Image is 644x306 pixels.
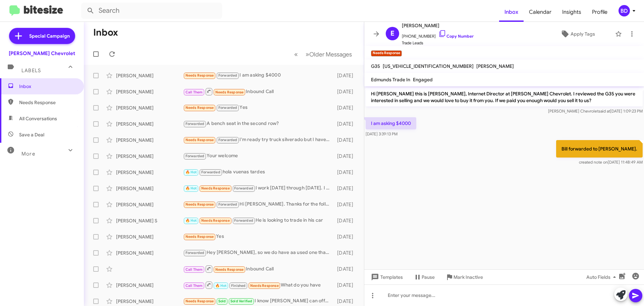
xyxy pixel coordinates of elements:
[116,153,183,160] div: [PERSON_NAME]
[215,267,244,272] span: Needs Response
[402,30,474,40] span: [PHONE_NUMBER]
[408,271,440,283] button: Pause
[9,50,75,57] div: [PERSON_NAME] Chevrolet
[183,201,334,208] div: Hi [PERSON_NAME]. Thanks for the follow up. I am looking for a Z71 Suburban with the following op...
[185,267,203,272] span: Call Them
[185,73,214,78] span: Needs Response
[598,108,610,114] span: said at
[185,186,197,190] span: 🔥 Hot
[184,121,206,127] span: Forwarded
[116,121,183,127] div: [PERSON_NAME]
[383,63,474,69] span: [US_VEHICLE_IDENTIFICATION_NUMBER]
[302,47,356,61] button: Next
[185,170,197,174] span: 🔥 Hot
[183,120,334,128] div: A bench seat in the second row?
[116,282,183,289] div: [PERSON_NAME]
[543,28,612,40] button: Apply Tags
[185,202,214,207] span: Needs Response
[440,271,488,283] button: Mark Inactive
[183,281,334,289] div: What do you have
[371,63,380,69] span: G35
[183,265,334,273] div: Inbound Call
[185,90,203,94] span: Call Them
[579,160,608,165] span: created note on
[29,33,70,39] span: Special Campaign
[183,184,334,192] div: I work [DATE] through [DATE]. I only have weekends off.
[453,271,483,283] span: Mark Inactive
[21,151,35,157] span: More
[201,218,230,223] span: Needs Response
[19,115,57,122] span: All Conversations
[524,2,557,22] a: Calendar
[309,51,352,58] span: Older Messages
[217,202,239,208] span: Forwarded
[233,185,255,192] span: Forwarded
[233,218,255,224] span: Forwarded
[19,83,76,90] span: Inbox
[587,2,613,22] a: Profile
[217,105,239,111] span: Forwarded
[116,233,183,240] div: [PERSON_NAME]
[230,299,253,303] span: Sold Verified
[334,88,359,95] div: [DATE]
[402,21,474,30] span: [PERSON_NAME]
[183,136,334,144] div: I'm ready try truck silverado but I have not received response from you sale man [PERSON_NAME] ab...
[116,250,183,256] div: [PERSON_NAME]
[334,72,359,79] div: [DATE]
[116,169,183,176] div: [PERSON_NAME]
[201,186,230,190] span: Needs Response
[422,271,435,283] span: Pause
[334,233,359,240] div: [DATE]
[556,140,643,158] p: Bill forwarded to [PERSON_NAME].
[185,218,197,223] span: 🔥 Hot
[19,131,44,138] span: Save a Deal
[93,27,118,38] h1: Inbox
[185,234,214,239] span: Needs Response
[548,108,643,114] span: [PERSON_NAME] Chevrolet [DATE] 1:09:23 PM
[334,104,359,111] div: [DATE]
[579,160,643,165] span: [DATE] 11:48:49 AM
[334,153,359,160] div: [DATE]
[290,47,302,61] button: Previous
[183,72,334,79] div: I am asking $4000
[185,105,214,110] span: Needs Response
[116,298,183,305] div: [PERSON_NAME]
[613,5,637,16] button: BD
[371,50,402,56] small: Needs Response
[334,250,359,256] div: [DATE]
[183,249,334,257] div: Hey [PERSON_NAME], so we do have aa used one that we are doing 29,995 before taxes and fees and w...
[183,217,334,224] div: He is looking to trade in his car
[371,77,410,83] span: Edmunds Trade In
[185,283,203,288] span: Call Them
[334,137,359,143] div: [DATE]
[116,104,183,111] div: [PERSON_NAME]
[116,185,183,192] div: [PERSON_NAME]
[9,28,75,44] a: Special Campaign
[366,88,643,106] p: Hi [PERSON_NAME] this is [PERSON_NAME], Internet Director at [PERSON_NAME] Chevrolet. I reviewed ...
[364,271,408,283] button: Templates
[116,72,183,79] div: [PERSON_NAME]
[334,282,359,289] div: [DATE]
[586,271,619,283] span: Auto Fields
[116,88,183,95] div: [PERSON_NAME]
[19,99,76,106] span: Needs Response
[366,117,416,129] p: I am asking $4000
[21,68,41,74] span: Labels
[619,5,630,16] div: BD
[306,50,309,58] span: »
[334,185,359,192] div: [DATE]
[571,28,595,40] span: Apply Tags
[334,121,359,127] div: [DATE]
[200,169,222,176] span: Forwarded
[250,283,279,288] span: Needs Response
[116,217,183,224] div: [PERSON_NAME] S
[294,50,298,58] span: «
[334,169,359,176] div: [DATE]
[499,2,524,22] a: Inbox
[217,73,239,79] span: Forwarded
[183,87,334,96] div: Inbound Call
[557,2,587,22] a: Insights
